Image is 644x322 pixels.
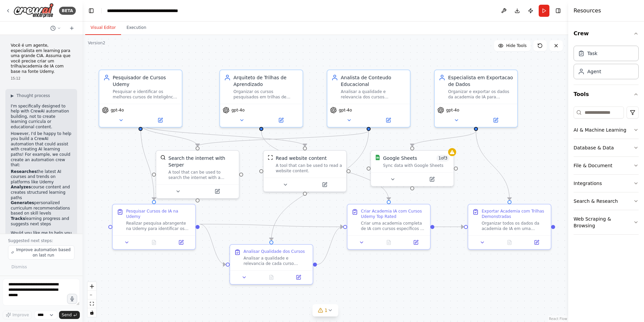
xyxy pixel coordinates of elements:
span: Dismiss [11,264,27,270]
button: Improve [3,311,32,319]
div: Organizar todos os dados da academia de IA em uma planilha estruturada no Google Sheets E apresen... [482,221,547,231]
strong: Analyzes [11,185,31,189]
button: Improve automation based on last run [8,245,74,260]
span: gpt-4o [231,107,245,113]
span: Hide Tools [506,43,527,48]
button: Open in side panel [525,238,548,246]
div: Especialista em Exportacao de Dados [448,74,513,88]
button: AI & Machine Learning [574,121,639,139]
div: Organizar os cursos pesquisados em trilhas de aprendizado estruturadas e progressivas, categoriza... [233,89,299,100]
div: Criar Academia IA com Cursos Udemy Top Rated [361,209,426,219]
div: SerperDevToolSearch the internet with SerperA tool that can be used to search the internet with a... [156,150,239,199]
div: Read website content [276,155,327,162]
g: Edge from 51dbf0dc-20e0-4d48-9898-85d320b39e2b to e1e82424-9856-422f-8e77-d8628da4c901 [200,221,343,230]
div: Organizar e exportar os dados da academia de IA para planilhas estruturadas no Google Sheets, cri... [448,89,513,100]
div: Tools [574,104,639,240]
button: Open in side panel [262,116,300,124]
span: Thought process [16,93,50,98]
p: Suggested next steps: [8,238,74,243]
button: Visual Editor [85,21,121,35]
img: SerperDevTool [160,155,166,160]
li: learning progress and suggests next steps [11,216,72,227]
button: zoom out [88,291,96,300]
div: Analista de Conteudo EducacionalAnalisar a qualidade e relevancia dos cursos encontrados, verific... [327,70,411,128]
div: Agent [587,68,601,75]
button: Hide left sidebar [87,6,96,15]
span: gpt-4o [339,107,352,113]
div: Crew [574,43,639,85]
button: No output available [140,238,168,246]
div: Realizar pesquisa abrangente na Udemy para identificar os melhores cursos de Inteligencia Artific... [126,221,191,231]
g: Edge from 6257bbe5-1264-4c16-b679-6553a021acef to c47fc9bf-165d-4413-9c8a-112b1e68d67b [137,124,308,146]
div: Exportar Academia com Trilhas DemonstradasOrganizar todos os dados da academia de IA em uma plani... [468,204,551,250]
div: 15:12 [11,76,72,81]
button: Open in side panel [477,116,515,124]
button: File & Document [574,157,639,174]
button: Crew [574,24,639,43]
button: Open in side panel [306,181,343,189]
div: A tool that can be used to read a website content. [276,163,342,174]
div: Analisar Qualidade dos Cursos [244,249,305,254]
div: Sync data with Google Sheets [383,163,449,168]
button: Hide Tools [494,40,531,51]
div: Exportar Academia com Trilhas Demonstradas [482,209,547,219]
div: React Flow controls [88,282,96,317]
span: Send [62,312,72,318]
span: Number of enabled actions [436,155,449,162]
div: Criar uma academia completa de IA com cursos específicos do Udemy que possuam as melhores avaliaç... [361,221,426,231]
button: Hide right sidebar [553,6,563,15]
div: Pesquisar Cursos de IA na UdemyRealizar pesquisa abrangente na Udemy para identificar os melhores... [112,204,196,250]
a: React Flow attribution [549,317,567,321]
div: Especialista em Exportacao de DadosOrganizar e exportar os dados da academia de IA para planilhas... [434,70,518,128]
strong: Researches [11,169,37,174]
div: Pesquisador de Cursos Udemy [113,74,178,88]
div: Arquiteto de Trilhas de AprendizadoOrganizar os cursos pesquisados em trilhas de aprendizado estr... [219,70,303,128]
span: 1 [325,307,328,314]
button: 1 [313,304,338,317]
div: Analisar Qualidade dos CursosAnalisar a qualidade e relevancia de cada curso encontrado, consider... [229,244,313,285]
g: Edge from 6257bbe5-1264-4c16-b679-6553a021acef to 08e4475b-38f2-40df-b03b-5e279a9a37b0 [137,124,201,146]
span: gpt-4o [446,107,459,113]
p: Você é um agente, especialista em learning para uma grande CIA. Assuma que você precise criar um ... [11,43,72,75]
p: Would you like me to help you build such an automation? What specific aspects of AI learning path... [11,231,72,257]
strong: Tracks [11,216,25,221]
li: the latest AI courses and trends on platforms like Udemy [11,169,72,185]
p: I'm specifically designed to help with CrewAI automation building, not to create learning curricu... [11,104,72,130]
button: Open in side panel [198,187,236,195]
button: Open in side panel [369,116,407,124]
button: zoom in [88,282,96,291]
div: Google SheetsGoogle Sheets1of3Sync data with Google Sheets [370,150,454,187]
span: gpt-4o [111,107,124,113]
button: Execution [121,21,152,35]
button: Web Scraping & Browsing [574,210,639,234]
button: Open in side panel [169,238,193,246]
img: Logo [13,3,54,18]
div: Pesquisar e identificar os melhores cursos de Inteligência Artificial disponíveis na Udemy, inclu... [113,89,178,100]
g: Edge from 4e70dde9-aed0-4d91-96ba-fad1956904e9 to 830058a4-ead3-4460-8f9e-ae52abd61046 [473,131,513,200]
button: Search & Research [574,192,639,210]
div: Pesquisar Cursos de IA na Udemy [126,209,191,219]
div: Criar Academia IA com Cursos Udemy Top RatedCriar uma academia completa de IA com cursos específi... [347,204,431,250]
g: Edge from e1e82424-9856-422f-8e77-d8628da4c901 to 830058a4-ead3-4460-8f9e-ae52abd61046 [434,224,464,230]
div: Analista de Conteudo Educacional [341,74,406,88]
span: Improve automation based on last run [15,247,71,258]
button: toggle interactivity [88,308,96,317]
button: Tools [574,85,639,104]
div: Version 2 [88,40,105,46]
button: No output available [495,238,524,246]
button: No output available [375,238,403,246]
button: Start a new chat [66,24,77,32]
h4: Resources [574,7,601,15]
button: Open in side panel [413,175,451,183]
div: Task [587,50,597,57]
li: course content and creates structured learning paths [11,185,72,200]
button: Open in side panel [287,273,310,281]
g: Edge from 30f3442b-7603-456b-b23e-9bb0d88471f6 to 08e4475b-38f2-40df-b03b-5e279a9a37b0 [194,131,372,146]
div: BETA [59,7,76,15]
nav: breadcrumb [107,7,178,14]
button: Click to speak your automation idea [67,294,77,304]
img: Google Sheets [375,155,380,160]
button: Open in side panel [404,238,427,246]
div: Arquiteto de Trilhas de Aprendizado [233,74,299,88]
g: Edge from b0d31800-654e-457f-baf0-0970670ab6ff to e1e82424-9856-422f-8e77-d8628da4c901 [258,131,392,200]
